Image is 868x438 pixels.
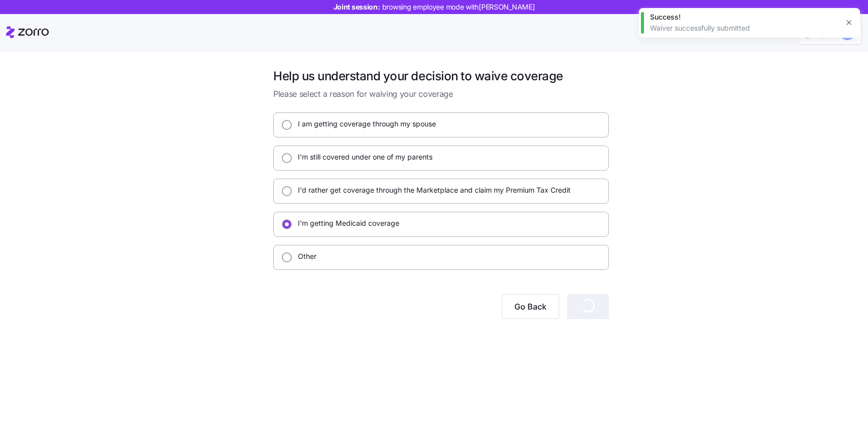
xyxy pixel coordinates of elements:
[650,12,838,22] div: Success!
[514,301,547,313] span: Go Back
[650,23,838,33] div: Waiver successfully submitted
[273,88,609,100] span: Please select a reason for waiving your coverage
[334,2,535,12] span: Joint session:
[502,294,559,319] button: Go Back
[292,119,436,129] label: I am getting coverage through my spouse
[292,185,571,195] label: I'd rather get coverage through the Marketplace and claim my Premium Tax Credit
[382,2,535,12] span: browsing employee mode with [PERSON_NAME]
[292,218,399,228] label: I'm getting Medicaid coverage
[292,251,316,261] label: Other
[292,152,432,162] label: I'm still covered under one of my parents
[273,68,609,84] h1: Help us understand your decision to waive coverage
